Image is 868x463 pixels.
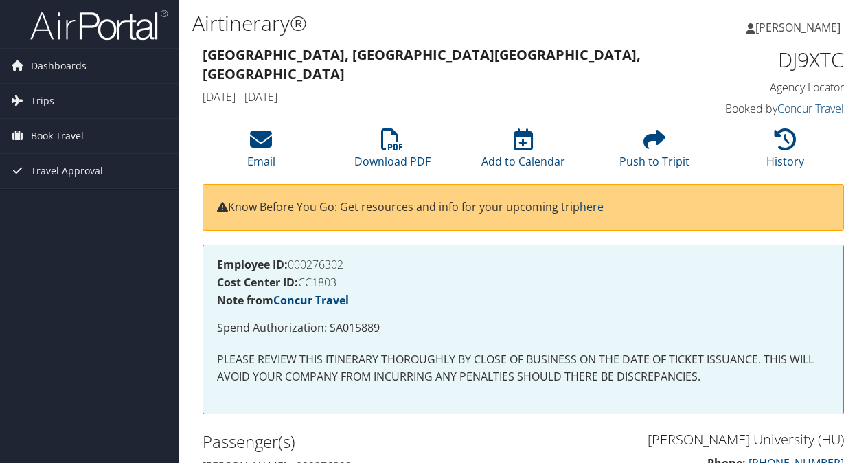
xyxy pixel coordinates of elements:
[217,259,830,270] h4: 000276302
[580,199,604,214] a: here
[273,293,349,308] a: Concur Travel
[30,9,168,41] img: airportal-logo.png
[31,119,84,153] span: Book Travel
[31,84,54,118] span: Trips
[203,89,678,104] h4: [DATE] - [DATE]
[217,199,830,216] p: Know Before You Go: Get resources and info for your upcoming trip
[247,136,275,169] a: Email
[217,351,830,386] p: PLEASE REVIEW THIS ITINERARY THOROUGHLY BY CLOSE OF BUSINESS ON THE DATE OF TICKET ISSUANCE. THIS...
[699,45,844,74] h1: DJ9XTC
[203,45,641,83] strong: [GEOGRAPHIC_DATA], [GEOGRAPHIC_DATA] [GEOGRAPHIC_DATA], [GEOGRAPHIC_DATA]
[31,49,87,83] span: Dashboards
[766,136,804,169] a: History
[192,9,634,38] h1: Airtinerary®
[699,101,844,116] h4: Booked by
[31,154,103,188] span: Travel Approval
[217,257,288,272] strong: Employee ID:
[217,275,298,290] strong: Cost Center ID:
[217,293,349,308] strong: Note from
[203,430,513,453] h2: Passenger(s)
[534,430,844,449] h3: [PERSON_NAME] University (HU)
[481,136,565,169] a: Add to Calendar
[217,277,830,288] h4: CC1803
[619,136,689,169] a: Push to Tripit
[746,7,854,48] a: [PERSON_NAME]
[354,136,431,169] a: Download PDF
[755,20,841,35] span: [PERSON_NAME]
[777,101,844,116] a: Concur Travel
[699,80,844,95] h4: Agency Locator
[217,319,830,337] p: Spend Authorization: SA015889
